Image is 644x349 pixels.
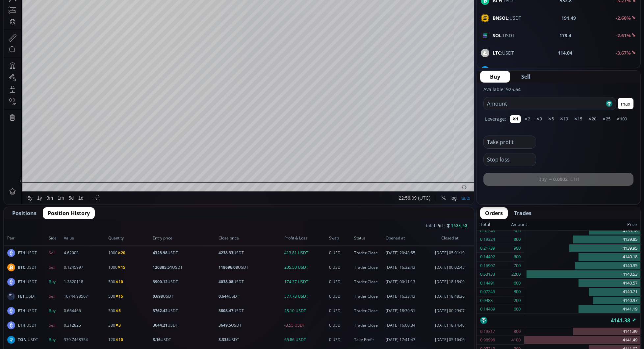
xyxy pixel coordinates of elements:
b: -8.61% [616,67,631,73]
b: -3.67% [616,50,631,56]
span: [DATE] 16:00:34 [386,322,427,328]
div: Toggle Auto Scale [455,261,469,273]
button: Position History [43,207,95,219]
span: Position History [48,209,90,217]
span: USDT [153,264,217,270]
div: 0.0483 [480,296,493,305]
b: 0.698 [153,293,163,299]
b: 120385.51 [153,264,172,270]
b: TON [18,337,27,342]
span: Closed at [429,235,471,241]
div: 800 [514,235,521,244]
label: Leverage: [485,115,506,122]
span: Trades [514,209,531,217]
b: SOL [493,32,502,38]
b: -2.60% [616,15,631,21]
div: 4.504K [38,24,52,29]
span: :USDT [493,14,521,21]
div: 900 [514,244,521,253]
span: 120 [108,337,151,343]
button: ✕100 [614,115,630,123]
b: 0.644 [219,293,229,299]
span: :USDT [18,337,38,343]
span: USDT [153,293,217,299]
div: 4141.19 [524,305,640,313]
div: 4140.97 [524,296,640,305]
span: Trader Close [354,308,384,314]
div: 30 m [55,4,64,9]
b: ETH [18,308,25,313]
span: 0.312825 [64,322,106,328]
div: O [85,16,88,21]
button: Sell [511,71,540,83]
b: 3649.5 [219,322,231,328]
span: [DATE] 05:16:06 [429,337,471,343]
span: Trader Close [354,293,384,299]
button: ✕2 [522,115,533,123]
div: 0.14492 [480,253,495,261]
span: Positions [12,209,37,217]
span: Buy [490,73,500,81]
div: 4142.73 [88,16,104,21]
span: Buy [49,279,62,285]
span: 0.664466 [64,308,106,314]
span: 577.73 USDT [284,293,327,299]
div: 300 [514,227,521,235]
b: ETH [18,279,25,285]
span: Value [64,235,106,241]
span: 205.50 USDT [284,264,327,270]
span: [DATE] 20:43:55 [386,250,427,256]
div: Price [527,220,637,229]
span: Sell [49,264,62,270]
span: [DATE] 00:29:07 [429,308,471,314]
div: C [147,16,150,21]
div: 4141.49 [524,336,640,345]
div: 200 [514,296,521,305]
span: :USDT [18,250,37,256]
div: 600 [514,279,521,287]
div: ETH [21,15,32,21]
div: log [447,264,453,270]
b: 4238.33 [219,250,233,256]
b: 3762.42 [153,308,167,313]
div: 600 [514,305,521,313]
div: 5d [65,264,70,270]
b: 3808.47 [219,308,233,313]
span: 413.81 USDT [284,250,327,256]
span: USDT [219,279,282,285]
button: ✕5 [545,115,556,123]
b: ETH [18,322,25,328]
span: 1638.53 [451,222,468,229]
div: 4141.39 [524,327,640,336]
span: Trader Close [354,322,384,328]
span: USDT [219,308,282,314]
b: 3.335 [219,337,229,342]
div: Market open [73,15,79,21]
div: 0.19324 [480,235,495,244]
b: 118696.08 [219,264,238,270]
span: 0 USD [329,264,352,270]
button: ✕25 [600,115,613,123]
span: Trader Close [354,279,384,285]
div: H [106,16,109,21]
div: 0.14489 [480,305,495,313]
span: [DATE] 05:01:19 [429,250,471,256]
span: :USDT [18,293,36,299]
span: USDT [153,308,217,314]
div: L [127,16,129,21]
span: USDT [219,322,282,328]
span: :USDT [493,49,514,56]
span: Sell [521,73,530,81]
span: Buy [49,308,62,314]
div: 1y [33,264,38,270]
div: 0.14491 [480,279,495,287]
span: 500 [108,308,151,314]
span: [DATE] 18:30:31 [386,308,427,314]
div: 4139.95 [524,244,640,253]
span: 500 [108,279,151,285]
button: ✕3 [533,115,545,123]
span: USDT [153,322,217,328]
span: 28.10 USDT [284,308,327,314]
span: Side [49,235,62,241]
span: Close price [219,235,282,241]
